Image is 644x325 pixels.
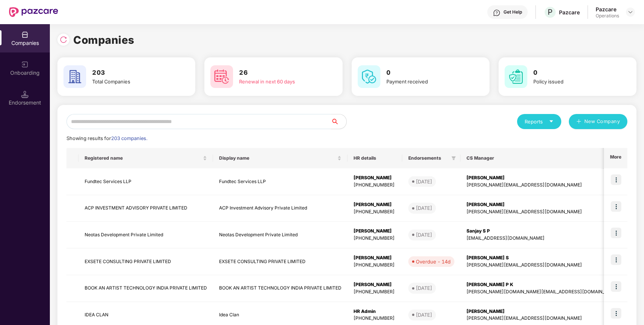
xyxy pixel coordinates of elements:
div: [PERSON_NAME] S [466,254,619,262]
div: [PERSON_NAME] [466,308,619,315]
div: [PERSON_NAME][EMAIL_ADDRESS][DOMAIN_NAME] [466,182,619,189]
div: [PERSON_NAME][EMAIL_ADDRESS][DOMAIN_NAME] [466,315,619,322]
th: More [604,148,627,168]
td: EXSETE CONSULTING PRIVATE LIMITED [79,248,213,275]
div: [PERSON_NAME] [354,228,396,235]
div: [DATE] [416,178,432,185]
button: search [331,114,347,129]
div: [DATE] [416,311,432,319]
span: filter [451,156,456,160]
th: Registered name [79,148,213,168]
div: [PHONE_NUMBER] [354,208,396,216]
button: plusNew Company [569,114,627,129]
div: [PERSON_NAME] [354,174,396,182]
td: Neotas Development Private Limited [213,222,347,248]
span: 203 companies. [111,136,147,141]
div: [PERSON_NAME][EMAIL_ADDRESS][DOMAIN_NAME] [466,262,619,269]
span: New Company [584,118,620,125]
h3: 26 [239,68,321,78]
img: icon [611,308,621,319]
img: icon [611,281,621,292]
h3: 203 [92,68,174,78]
img: New Pazcare Logo [9,7,58,17]
img: svg+xml;base64,PHN2ZyB3aWR0aD0iMjAiIGhlaWdodD0iMjAiIHZpZXdCb3g9IjAgMCAyMCAyMCIgZmlsbD0ibm9uZSIgeG... [21,61,29,68]
div: Sanjay S P [466,228,619,235]
div: [DATE] [416,284,432,292]
div: [PHONE_NUMBER] [354,262,396,269]
td: ACP Investment Advisory Private Limited [213,195,347,222]
div: Policy issued [533,78,615,85]
div: Pazcare [596,6,619,13]
div: HR Admin [354,308,396,315]
div: [PERSON_NAME][DOMAIN_NAME][EMAIL_ADDRESS][DOMAIN_NAME] [466,288,619,296]
div: Overdue - 14d [416,258,451,265]
img: svg+xml;base64,PHN2ZyB4bWxucz0iaHR0cDovL3d3dy53My5vcmcvMjAwMC9zdmciIHdpZHRoPSI2MCIgaGVpZ2h0PSI2MC... [63,65,86,88]
span: Showing results for [66,136,147,141]
img: icon [611,254,621,265]
div: [PERSON_NAME] [354,281,396,288]
th: HR details [347,148,402,168]
span: Registered name [85,155,201,161]
img: svg+xml;base64,PHN2ZyBpZD0iUmVsb2FkLTMyeDMyIiB4bWxucz0iaHR0cDovL3d3dy53My5vcmcvMjAwMC9zdmciIHdpZH... [60,36,67,43]
div: [PERSON_NAME][EMAIL_ADDRESS][DOMAIN_NAME] [466,208,619,216]
div: [DATE] [416,204,432,212]
span: caret-down [549,119,554,124]
div: [PERSON_NAME] [466,201,619,208]
span: plus [576,119,581,125]
div: Pazcare [559,9,580,16]
td: BOOK AN ARTIST TECHNOLOGY INDIA PRIVATE LIMITED [79,275,213,302]
div: [PHONE_NUMBER] [354,315,396,322]
td: Fundtec Services LLP [213,168,347,195]
img: svg+xml;base64,PHN2ZyB3aWR0aD0iMTQuNSIgaGVpZ2h0PSIxNC41IiB2aWV3Qm94PSIwIDAgMTYgMTYiIGZpbGw9Im5vbm... [21,91,29,98]
img: icon [611,174,621,185]
img: icon [611,201,621,212]
td: Neotas Development Private Limited [79,222,213,248]
td: Fundtec Services LLP [79,168,213,195]
h3: 0 [533,68,615,78]
h3: 0 [386,68,468,78]
th: Display name [213,148,347,168]
span: CS Manager [466,155,613,161]
div: [PERSON_NAME] P K [466,281,619,288]
span: Endorsements [408,155,448,161]
div: [DATE] [416,231,432,239]
span: P [548,8,553,17]
img: svg+xml;base64,PHN2ZyB4bWxucz0iaHR0cDovL3d3dy53My5vcmcvMjAwMC9zdmciIHdpZHRoPSI2MCIgaGVpZ2h0PSI2MC... [358,65,380,88]
div: [PERSON_NAME] [354,201,396,208]
img: svg+xml;base64,PHN2ZyB4bWxucz0iaHR0cDovL3d3dy53My5vcmcvMjAwMC9zdmciIHdpZHRoPSI2MCIgaGVpZ2h0PSI2MC... [210,65,233,88]
div: Operations [596,13,619,19]
img: svg+xml;base64,PHN2ZyBpZD0iQ29tcGFuaWVzIiB4bWxucz0iaHR0cDovL3d3dy53My5vcmcvMjAwMC9zdmciIHdpZHRoPS... [21,31,29,39]
td: BOOK AN ARTIST TECHNOLOGY INDIA PRIVATE LIMITED [213,275,347,302]
img: svg+xml;base64,PHN2ZyB4bWxucz0iaHR0cDovL3d3dy53My5vcmcvMjAwMC9zdmciIHdpZHRoPSI2MCIgaGVpZ2h0PSI2MC... [505,65,527,88]
div: [PHONE_NUMBER] [354,182,396,189]
h1: Companies [73,32,134,48]
div: [PHONE_NUMBER] [354,235,396,242]
img: icon [611,228,621,238]
span: search [331,119,346,125]
td: EXSETE CONSULTING PRIVATE LIMITED [213,248,347,275]
span: filter [450,154,457,163]
div: Total Companies [92,78,174,85]
div: [EMAIL_ADDRESS][DOMAIN_NAME] [466,235,619,242]
td: ACP INVESTMENT ADVISORY PRIVATE LIMITED [79,195,213,222]
div: Renewal in next 60 days [239,78,321,85]
div: [PHONE_NUMBER] [354,288,396,296]
div: [PERSON_NAME] [466,174,619,182]
div: Get Help [503,9,522,15]
img: svg+xml;base64,PHN2ZyBpZD0iRHJvcGRvd24tMzJ4MzIiIHhtbG5zPSJodHRwOi8vd3d3LnczLm9yZy8yMDAwL3N2ZyIgd2... [627,9,633,15]
span: Display name [219,155,336,161]
div: Reports [525,118,554,125]
img: svg+xml;base64,PHN2ZyBpZD0iSGVscC0zMngzMiIgeG1sbnM9Imh0dHA6Ly93d3cudzMub3JnLzIwMDAvc3ZnIiB3aWR0aD... [493,9,500,17]
div: [PERSON_NAME] [354,254,396,262]
div: Payment received [386,78,468,85]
